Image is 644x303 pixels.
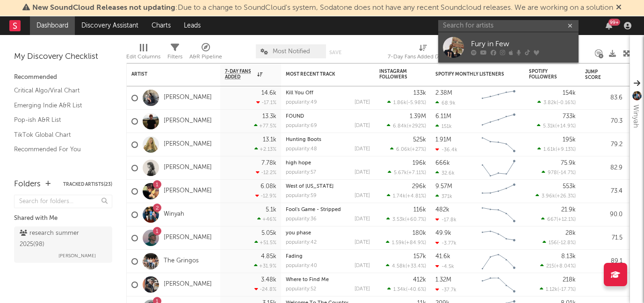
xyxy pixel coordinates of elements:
[14,130,103,140] a: TikTok Global Chart
[189,51,222,63] div: A&R Pipeline
[286,254,303,259] a: Fading
[386,240,426,246] div: ( )
[286,193,317,198] div: popularity: 59
[261,277,276,283] div: 3.48k
[542,194,555,199] span: 3.96k
[286,161,370,166] div: high hope
[410,113,426,120] div: 1.39M
[286,207,341,212] a: Fool's Game - Stripped
[164,141,212,148] a: [PERSON_NAME]
[164,211,184,218] a: Winyah
[435,113,451,120] div: 6.11M
[286,137,370,142] div: Hunting Boots
[355,123,370,128] div: [DATE]
[14,72,112,83] div: Recommended
[585,92,622,104] div: 83.6
[286,100,317,105] div: popularity: 49
[273,49,310,55] span: Most Notified
[559,287,574,292] span: -17.7 %
[542,169,576,176] div: ( )
[14,115,103,125] a: Pop-ish A&R List
[413,90,426,96] div: 133k
[478,250,520,273] svg: Chart title
[585,233,622,244] div: 71.5
[254,146,276,152] div: +2.13 %
[558,170,574,176] span: -14.7 %
[262,113,276,120] div: 13.3k
[32,4,613,12] span: : Due to a change to SoundCloud's system, Sodatone does not have any recent Soundcloud releases. ...
[177,16,207,35] a: Leads
[355,217,370,222] div: [DATE]
[585,139,622,150] div: 79.2
[563,90,576,96] div: 154k
[145,16,177,35] a: Charts
[286,231,311,236] a: you phase
[286,277,329,282] a: Where to Find Me
[557,147,574,152] span: +9.13 %
[355,240,370,245] div: [DATE]
[438,32,579,63] a: Fury in Few
[388,51,458,63] div: 7-Day Fans Added (7-Day Fans Added)
[435,263,454,269] div: -4.5k
[164,281,212,289] a: [PERSON_NAME]
[558,100,574,106] span: -0.16 %
[286,71,356,77] div: Most Recent Track
[408,100,425,106] span: -5.98 %
[164,257,199,265] a: The Gringos
[14,144,103,155] a: Recommended For You
[126,51,160,63] div: Edit Columns
[435,90,452,96] div: 2.38M
[546,287,557,292] span: 1.12k
[478,110,520,133] svg: Chart title
[478,203,520,226] svg: Chart title
[407,264,425,269] span: +33.4 %
[164,234,212,242] a: [PERSON_NAME]
[388,169,426,176] div: ( )
[435,160,450,166] div: 666k
[547,217,557,222] span: 667
[393,100,406,106] span: 1.86k
[561,160,576,166] div: 75.9k
[164,187,212,195] a: [PERSON_NAME]
[478,226,520,250] svg: Chart title
[435,170,455,176] div: 32.6k
[412,230,426,236] div: 180k
[254,263,276,269] div: +31.9 %
[585,69,608,80] div: Jump Score
[286,217,317,222] div: popularity: 36
[63,182,112,187] button: Tracked Artists(23)
[286,231,370,236] div: you phase
[254,286,276,292] div: -24.8 %
[286,147,317,152] div: popularity: 48
[435,230,451,236] div: 49.9k
[585,256,622,267] div: 89.1
[189,40,222,67] div: A&R Pipeline
[263,137,276,143] div: 13.1k
[14,179,41,190] div: Folders
[286,184,333,189] a: West of [US_STATE]
[386,263,426,269] div: ( )
[388,40,458,67] div: 7-Day Fans Added (7-Day Fans Added)
[164,94,212,102] a: [PERSON_NAME]
[286,91,313,96] a: Kill You Off
[543,124,555,129] span: 5.31k
[537,99,576,106] div: ( )
[630,105,641,128] div: Winyah
[543,100,557,106] span: 3.82k
[435,240,456,246] div: -3.77k
[412,183,426,190] div: 296k
[261,254,276,260] div: 4.85k
[585,162,622,174] div: 82.9
[256,169,276,176] div: -12.2 %
[286,137,321,142] a: Hunting Boots
[392,264,405,269] span: 4.58k
[14,51,112,63] div: My Discovery Checklist
[606,22,612,29] button: 99+
[561,207,576,213] div: 21.9k
[261,160,276,166] div: 7.78k
[393,124,407,129] span: 6.84k
[286,207,370,212] div: Fool's Game - Stripped
[413,277,426,283] div: 412k
[286,184,370,189] div: West of Ohio
[535,193,576,199] div: ( )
